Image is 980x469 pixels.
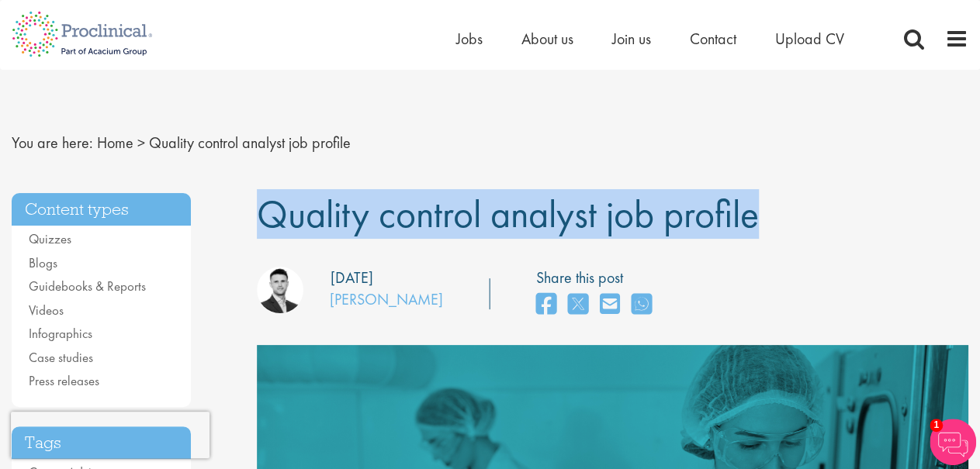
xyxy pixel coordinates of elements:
label: Share this post [536,267,660,289]
img: Chatbot [930,419,976,465]
a: share on facebook [536,288,556,322]
a: share on email [600,288,620,322]
a: Upload CV [775,29,844,49]
a: Case studies [29,349,93,366]
a: Quizzes [29,230,71,247]
a: About us [521,29,573,49]
a: Contact [690,29,736,49]
a: Jobs [456,29,483,49]
a: [PERSON_NAME] [330,289,443,309]
iframe: reCAPTCHA [11,412,210,458]
div: [DATE] [331,267,373,289]
a: share on twitter [568,288,588,322]
a: breadcrumb link [97,133,133,153]
a: Join us [612,29,651,49]
span: Quality control analyst job profile [257,189,759,239]
span: Quality control analyst job profile [149,133,351,153]
a: Guidebooks & Reports [29,278,146,295]
span: > [137,133,145,153]
a: Press releases [29,372,99,389]
img: Joshua Godden [257,267,303,313]
a: Infographics [29,325,92,342]
a: Videos [29,302,64,319]
a: Blogs [29,254,57,271]
span: You are here: [12,133,93,153]
a: share on whats app [632,288,652,322]
span: 1 [930,419,943,432]
h3: Content types [12,193,191,226]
